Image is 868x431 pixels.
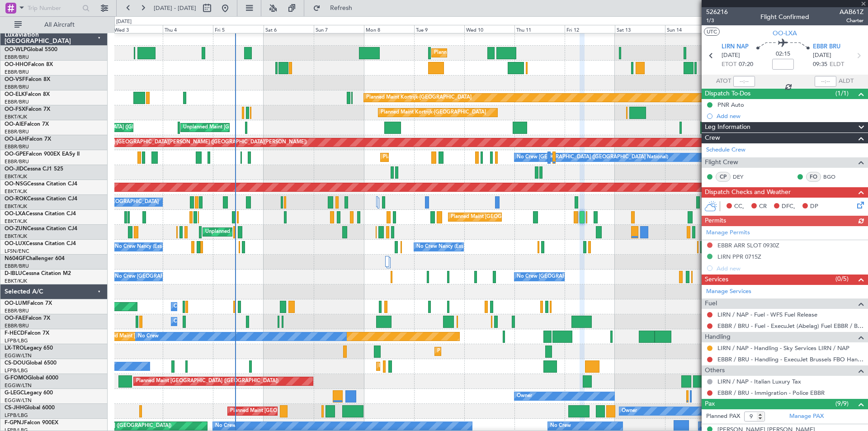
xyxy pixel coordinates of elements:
[414,25,464,33] div: Tue 9
[776,50,790,59] span: 02:15
[717,101,744,109] div: PNR Auto
[5,47,27,52] span: OO-WLP
[810,202,818,211] span: DP
[116,18,132,26] div: [DATE]
[759,202,767,211] span: CR
[115,270,266,284] div: No Crew [GEOGRAPHIC_DATA] ([GEOGRAPHIC_DATA] National)
[830,60,844,69] span: ELDT
[5,158,29,165] a: EBBR/BRU
[705,275,728,285] span: Services
[705,298,717,309] span: Fuel
[5,256,26,261] span: N604GF
[113,25,163,33] div: Wed 3
[5,346,24,351] span: LX-TRO
[5,346,53,351] a: LX-TROLegacy 650
[5,107,25,112] span: OO-FSX
[622,404,637,418] div: Owner
[136,374,278,388] div: Planned Maint [GEOGRAPHIC_DATA] ([GEOGRAPHIC_DATA])
[706,287,751,296] a: Manage Services
[517,270,668,284] div: No Crew [GEOGRAPHIC_DATA] ([GEOGRAPHIC_DATA] National)
[706,17,728,24] span: 1/3
[5,137,51,142] a: OO-LAHFalcon 7X
[789,412,824,421] a: Manage PAX
[813,51,831,60] span: [DATE]
[565,25,615,33] div: Fri 12
[840,17,863,24] span: Charter
[806,172,821,182] div: FO
[722,60,736,69] span: ETOT
[5,181,77,187] a: OO-NSGCessna Citation CJ4
[309,1,363,15] button: Refresh
[115,240,169,254] div: No Crew Nancy (Essey)
[835,89,849,98] span: (1/1)
[5,405,24,411] span: CS-JHH
[314,25,364,33] div: Sun 7
[5,122,49,127] a: OO-AIEFalcon 7X
[5,173,27,180] a: EBKT/KJK
[835,399,849,408] span: (9/9)
[5,114,27,120] a: EBKT/KJK
[5,420,58,426] a: F-GPNJFalcon 900EX
[174,300,235,313] div: Owner Melsbroek Air Base
[154,4,196,12] span: [DATE] - [DATE]
[364,25,414,33] div: Mon 8
[5,181,27,187] span: OO-NSG
[722,51,740,60] span: [DATE]
[782,202,795,211] span: DFC,
[5,322,29,329] a: EBBR/BRU
[464,25,514,33] div: Wed 10
[5,128,29,135] a: EBBR/BRU
[773,28,797,38] span: OO-LXA
[5,263,29,270] a: EBBR/BRU
[5,92,50,97] a: OO-ELKFalcon 8X
[734,202,744,211] span: CC,
[5,301,52,306] a: OO-LUMFalcon 7X
[5,92,25,97] span: OO-ELK
[5,188,27,195] a: EBKT/KJK
[213,25,263,33] div: Fri 5
[5,211,26,217] span: OO-LXA
[722,43,749,52] span: LIRN NAP
[5,69,29,76] a: EBBR/BRU
[5,152,80,157] a: OO-GPEFalcon 900EX EASy II
[416,240,470,254] div: No Crew Nancy (Essey)
[163,25,213,33] div: Thu 4
[705,122,750,133] span: Leg Information
[5,360,26,366] span: CS-DOU
[705,187,791,198] span: Dispatch Checks and Weather
[5,226,27,232] span: OO-ZUN
[5,248,29,255] a: LFSN/ENC
[5,278,27,284] a: EBKT/KJK
[716,77,731,86] span: ATOT
[705,332,731,342] span: Handling
[5,301,27,306] span: OO-LUM
[5,241,76,246] a: OO-LUXCessna Citation CJ4
[264,25,314,33] div: Sat 6
[823,173,844,181] a: BGO
[5,99,29,105] a: EBBR/BRU
[717,112,863,120] div: Add new
[5,375,28,381] span: G-FOMO
[366,91,472,104] div: Planned Maint Kortrijk-[GEOGRAPHIC_DATA]
[717,311,817,318] a: LIRN / NAP - Fuel - WFS Fuel Release
[704,28,720,36] button: UTC
[5,47,57,52] a: OO-WLPGlobal 5500
[705,133,720,143] span: Crew
[706,7,728,17] span: 526216
[813,43,840,52] span: EBBR BRU
[705,399,715,409] span: Pax
[5,77,50,82] a: OO-VSFFalcon 8X
[5,137,26,142] span: OO-LAH
[5,62,53,67] a: OO-HHOFalcon 8X
[739,60,753,69] span: 07:20
[5,308,29,314] a: EBBR/BRU
[5,77,25,82] span: OO-VSF
[5,84,29,90] a: EBBR/BRU
[174,315,235,328] div: Owner Melsbroek Air Base
[451,210,614,224] div: Planned Maint [GEOGRAPHIC_DATA] ([GEOGRAPHIC_DATA] National)
[705,157,738,168] span: Flight Crew
[5,337,28,344] a: LFPB/LBG
[28,1,80,15] input: Trip Number
[5,241,26,246] span: OO-LUX
[665,25,715,33] div: Sun 14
